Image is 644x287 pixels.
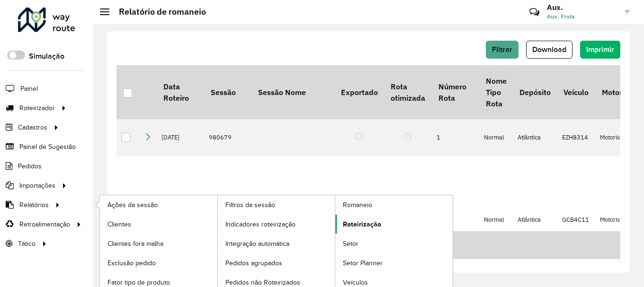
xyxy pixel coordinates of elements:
a: Filtros da sessão [218,195,335,214]
span: Aux. Frota [547,12,618,21]
span: Imprimir [586,45,614,53]
span: Painel de Sugestão [19,142,76,152]
th: Rota otimizada [384,65,431,119]
td: 980679 [204,156,251,283]
span: Indicadores roteirização [225,219,295,229]
span: Download [532,45,566,53]
a: Contato Rápido [524,2,545,22]
span: Painel [20,84,38,94]
a: Pedidos agrupados [218,253,335,272]
th: Data Roteiro [157,65,204,119]
span: Retroalimentação [19,219,70,229]
span: Filtrar [492,45,512,53]
td: 2 [432,156,479,283]
a: Ações da sessão [100,195,217,214]
td: [DATE] [157,156,204,283]
th: Nome Tipo Rota [479,65,513,119]
a: Roteirização [335,215,453,234]
a: Romaneio [335,195,453,214]
a: Clientes fora malha [100,234,217,253]
span: Roteirização [343,219,381,229]
span: Clientes [107,219,131,229]
a: Setor [335,234,453,253]
td: Motorista [595,119,641,156]
td: 980679 [204,119,251,156]
td: Normal [479,119,513,156]
button: Download [526,41,572,59]
span: Exclusão pedido [107,258,156,268]
a: Indicadores roteirização [218,215,335,234]
span: Pedidos agrupados [225,258,282,268]
a: Exclusão pedido [100,253,217,272]
a: Setor Planner [335,253,453,272]
span: Tático [18,239,36,249]
td: Atlântica [513,156,557,283]
th: Número Rota [432,65,479,119]
td: Atlântica [513,119,557,156]
h3: Aux. [547,3,618,12]
a: Integração automática [218,234,335,253]
a: Clientes [100,215,217,234]
span: Roteirizador [19,103,55,113]
td: Motorista [595,156,641,283]
th: Veículo [557,65,595,119]
th: Motorista [595,65,641,119]
span: Romaneio [343,200,372,210]
td: Normal [479,156,513,283]
button: Imprimir [580,41,620,59]
h2: Relatório de romaneio [109,7,206,17]
span: Pedidos [18,161,42,171]
td: [DATE] [157,119,204,156]
th: Sessão [204,65,251,119]
label: Simulação [29,51,64,62]
span: Relatórios [19,200,49,210]
td: GCB4C11 [557,156,595,283]
th: Depósito [513,65,557,119]
th: Exportado [334,65,384,119]
span: Filtros da sessão [225,200,275,210]
span: Cadastros [18,122,47,132]
span: Importações [19,181,55,191]
td: EZH8314 [557,119,595,156]
span: Setor [343,239,358,249]
span: Ações da sessão [107,200,158,210]
th: Sessão Nome [251,65,334,119]
span: Setor Planner [343,258,383,268]
span: Integração automática [225,239,289,249]
td: 1 [432,119,479,156]
span: Clientes fora malha [107,239,163,249]
button: Filtrar [486,41,519,59]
